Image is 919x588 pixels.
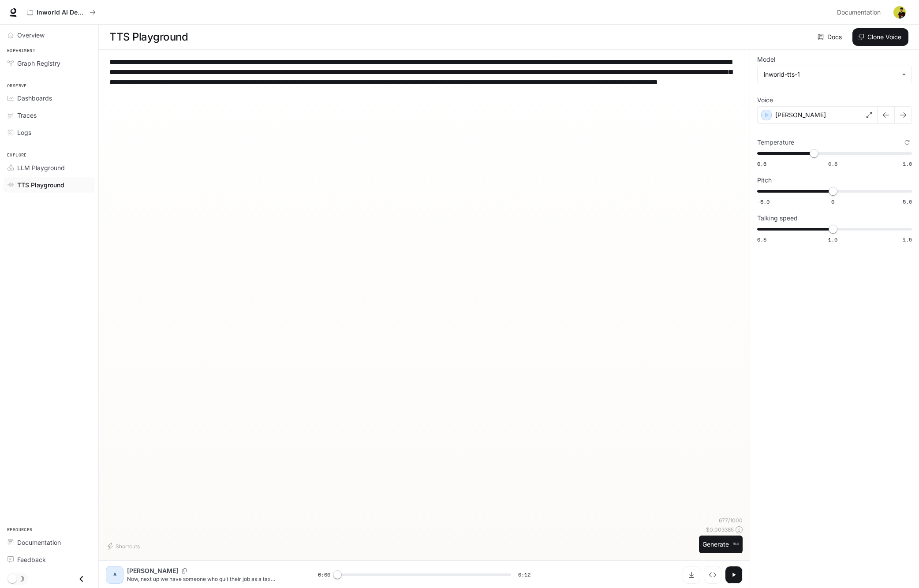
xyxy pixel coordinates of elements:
span: 0.6 [757,160,766,167]
a: Documentation [4,535,95,550]
span: Feedback [17,555,46,564]
p: Voice [757,97,773,103]
a: Overview [4,27,95,43]
span: 0 [831,198,834,205]
p: Pitch [757,177,772,183]
span: 1.0 [828,236,837,243]
p: [PERSON_NAME] [775,111,826,119]
p: Model [757,56,775,63]
span: Overview [17,30,45,40]
div: inworld-tts-1 [764,70,897,79]
a: Documentation [833,4,887,21]
div: A [108,568,122,582]
span: Dark mode toggle [8,573,17,583]
button: Inspect [704,566,721,584]
p: Inworld AI Demos [37,9,86,16]
button: Reset to default [902,138,912,147]
a: LLM Playground [4,160,95,175]
span: 1.0 [903,160,912,167]
a: Feedback [4,552,95,567]
button: Close drawer [71,570,91,588]
span: Dashboards [17,93,52,103]
span: 0:12 [518,570,530,579]
button: Shortcuts [106,539,143,553]
button: Copy Voice ID [178,568,191,573]
a: Dashboards [4,90,95,106]
span: -5.0 [757,198,770,205]
a: Logs [4,125,95,140]
a: Graph Registry [4,56,95,71]
button: Download audio [683,566,700,584]
span: TTS Playground [17,180,64,190]
span: LLM Playground [17,163,65,172]
span: 0.5 [757,236,766,243]
button: Generate⌘⏎ [699,536,743,554]
span: 1.5 [903,236,912,243]
a: Traces [4,108,95,123]
span: Graph Registry [17,59,60,68]
span: Traces [17,111,37,120]
a: Docs [816,28,845,46]
button: User avatar [891,4,908,21]
button: Clone Voice [852,28,908,46]
img: User avatar [893,6,906,19]
h1: TTS Playground [109,28,188,46]
div: inworld-tts-1 [758,66,912,83]
span: Documentation [837,7,881,18]
p: Talking speed [757,215,798,221]
span: 0:00 [318,570,330,579]
p: ⌘⏎ [732,542,739,547]
p: $ 0.003385 [706,526,734,533]
button: All workspaces [23,4,100,21]
span: 0.8 [828,160,837,167]
p: [PERSON_NAME] [127,566,178,575]
p: Temperature [757,139,794,145]
p: 677 / 1000 [719,517,743,524]
span: Logs [17,128,31,137]
span: Documentation [17,538,61,547]
span: 5.0 [903,198,912,205]
a: TTS Playground [4,177,95,193]
p: Now, next up we have someone who quit their job as a tax accountant last month to pursue comedy f... [127,575,297,583]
